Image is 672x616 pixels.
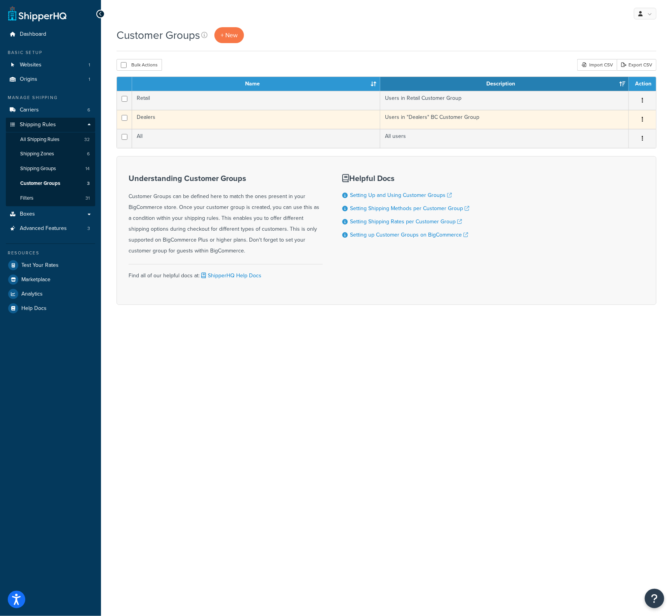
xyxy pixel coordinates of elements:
span: 6 [87,107,90,113]
span: Test Your Rates [21,262,59,269]
span: Carriers [20,107,39,113]
li: All Shipping Rules [6,132,95,147]
a: ShipperHQ Home [8,6,66,21]
a: ShipperHQ Help Docs [200,271,261,280]
span: Help Docs [21,305,47,312]
a: Analytics [6,287,95,301]
a: Export CSV [617,59,656,71]
span: Customer Groups [20,180,60,187]
th: Action [629,77,656,91]
a: Shipping Zones 6 [6,147,95,161]
th: Name: activate to sort column ascending [132,77,380,91]
a: Help Docs [6,301,95,315]
a: Marketplace [6,273,95,287]
div: Manage Shipping [6,94,95,101]
li: Filters [6,191,95,205]
div: Resources [6,250,95,256]
div: Customer Groups can be defined here to match the ones present in your BigCommerce store. Once you... [129,174,323,256]
a: Filters 31 [6,191,95,205]
span: Advanced Features [20,225,67,232]
span: All Shipping Rules [20,136,59,143]
span: 31 [85,195,90,202]
a: Carriers 6 [6,103,95,117]
td: Retail [132,91,380,110]
a: + New [214,27,244,43]
span: Websites [20,62,42,68]
a: All Shipping Rules 32 [6,132,95,147]
a: Customer Groups 3 [6,176,95,191]
span: Analytics [21,291,43,298]
span: 32 [84,136,90,143]
th: Description: activate to sort column ascending [380,77,629,91]
a: Boxes [6,207,95,221]
span: + New [221,31,238,40]
a: Test Your Rates [6,258,95,272]
span: 14 [85,165,90,172]
div: Find all of our helpful docs at: [129,264,323,281]
span: Origins [20,76,37,83]
td: All [132,129,380,148]
li: Shipping Zones [6,147,95,161]
span: 3 [87,180,90,187]
h1: Customer Groups [117,28,200,43]
span: 1 [89,62,90,68]
h3: Understanding Customer Groups [129,174,323,183]
div: Basic Setup [6,49,95,56]
span: Shipping Rules [20,122,56,128]
td: Users in Retail Customer Group [380,91,629,110]
li: Websites [6,58,95,72]
a: Advanced Features 3 [6,221,95,236]
span: Shipping Groups [20,165,56,172]
span: 3 [87,225,90,232]
a: Websites 1 [6,58,95,72]
span: Boxes [20,211,35,218]
a: Dashboard [6,27,95,42]
a: Origins 1 [6,72,95,87]
a: Setting Shipping Rates per Customer Group [350,218,462,226]
span: Dashboard [20,31,46,38]
span: 6 [87,151,90,157]
li: Carriers [6,103,95,117]
li: Customer Groups [6,176,95,191]
a: Shipping Groups 14 [6,162,95,176]
li: Origins [6,72,95,87]
span: 1 [89,76,90,83]
span: Marketplace [21,277,50,283]
a: Setting Shipping Methods per Customer Group [350,204,469,212]
button: Open Resource Center [645,589,664,608]
span: Shipping Zones [20,151,54,157]
button: Bulk Actions [117,59,162,71]
li: Shipping Groups [6,162,95,176]
a: Shipping Rules [6,118,95,132]
div: Import CSV [577,59,617,71]
td: Users in "Dealers" BC Customer Group [380,110,629,129]
a: Setting up Customer Groups on BigCommerce [350,231,468,239]
a: Setting Up and Using Customer Groups [350,191,452,199]
td: Dealers [132,110,380,129]
h3: Helpful Docs [342,174,469,183]
span: Filters [20,195,33,202]
td: All users [380,129,629,148]
li: Advanced Features [6,221,95,236]
li: Shipping Rules [6,118,95,206]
